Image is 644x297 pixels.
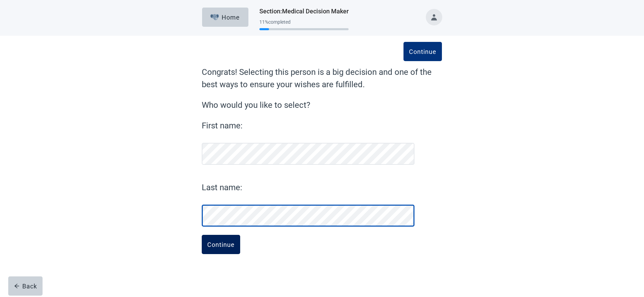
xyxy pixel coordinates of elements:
label: Last name: [202,181,414,194]
span: arrow-left [14,283,20,289]
button: Toggle account menu [426,9,442,25]
button: Continue [403,42,442,61]
label: Who would you like to select? [202,99,442,111]
div: Continue [409,48,436,55]
div: Progress section [259,16,349,33]
div: 11 % completed [259,19,349,25]
img: Elephant [210,14,219,20]
label: First name: [202,119,414,132]
button: ElephantHome [202,8,248,27]
h1: Section : Medical Decision Maker [259,7,349,16]
button: Continue [202,235,240,254]
div: Home [210,14,240,21]
label: Congrats! Selecting this person is a big decision and one of the best ways to ensure your wishes ... [202,66,442,91]
button: arrow-leftBack [8,276,43,296]
div: Back [14,283,37,289]
div: Continue [207,241,235,248]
